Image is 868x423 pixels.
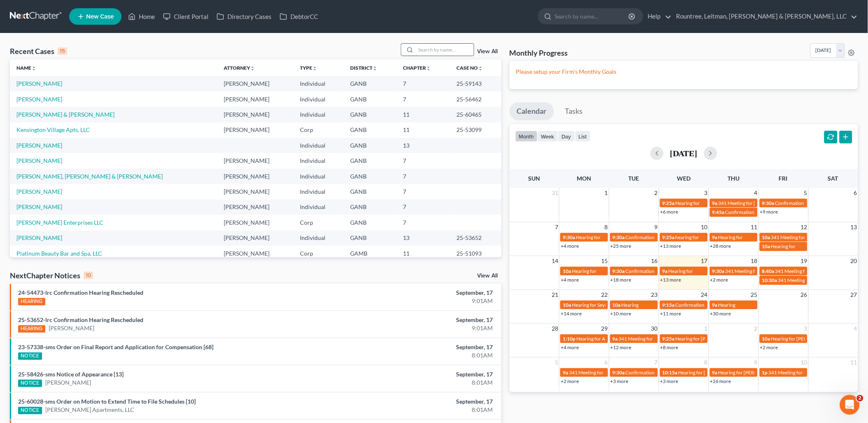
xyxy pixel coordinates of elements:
[654,188,659,198] span: 2
[294,215,344,230] td: Corp
[700,290,709,300] span: 24
[613,302,621,308] span: 10a
[18,371,124,378] a: 25-58426-sms Notice of Appearance [13]
[611,310,632,317] a: +10 more
[551,324,559,334] span: 28
[611,378,629,384] a: +3 more
[554,9,630,24] input: Search by name...
[669,268,693,274] span: Hearing for
[554,222,559,232] span: 7
[510,48,568,58] h3: Monthly Progress
[294,138,344,153] td: Individual
[478,66,483,71] i: unfold_more
[604,188,609,198] span: 1
[850,290,858,300] span: 27
[340,351,493,360] div: 8:01AM
[396,138,450,153] td: 13
[672,9,858,24] a: Rountree, Leitman, [PERSON_NAME] & [PERSON_NAME], LLC
[86,14,114,20] span: New Case
[538,131,558,142] button: week
[753,188,758,198] span: 4
[49,324,94,332] a: [PERSON_NAME]
[224,65,255,71] a: Attorneyunfold_more
[561,243,579,249] a: +4 more
[340,316,493,324] div: September, 17
[340,370,493,378] div: September, 17
[718,302,736,308] span: Hearing
[217,153,294,168] td: [PERSON_NAME]
[340,289,493,297] div: September, 17
[728,175,739,182] span: Thu
[762,200,774,206] span: 9:30a
[704,188,709,198] span: 3
[775,268,810,274] span: 341 Meeting for
[558,131,575,142] button: day
[712,234,718,240] span: 9a
[601,290,609,300] span: 22
[800,222,808,232] span: 12
[613,234,625,240] span: 9:30a
[351,65,378,71] a: Districtunfold_more
[344,184,396,199] td: GANB
[396,200,450,215] td: 7
[344,76,396,91] td: GANB
[611,243,632,249] a: +25 more
[712,268,725,274] span: 9:30a
[45,406,135,414] a: [PERSON_NAME] Apartments, LLC
[217,107,294,122] td: [PERSON_NAME]
[213,9,276,24] a: Directory Cases
[16,96,62,103] a: [PERSON_NAME]
[611,344,632,350] a: +12 more
[712,369,718,376] span: 9a
[626,268,720,274] span: Confirmation Hearing for [PERSON_NAME]
[762,369,768,376] span: 1p
[622,302,639,308] span: Hearing
[217,230,294,246] td: [PERSON_NAME]
[516,68,852,76] p: Please setup your Firm's Monthly Goals
[340,343,493,351] div: September, 17
[551,256,559,266] span: 14
[18,343,213,350] a: 23-57338-sms Order on Final Report and Application for Compensation [68]
[294,153,344,168] td: Individual
[662,369,678,376] span: 10:15a
[700,222,709,232] span: 10
[718,234,743,240] span: Hearing for
[710,378,731,384] a: +26 more
[572,268,597,274] span: Hearing for
[18,380,42,387] div: NOTICE
[601,256,609,266] span: 15
[276,9,322,24] a: DebtorCC
[16,65,36,71] a: Nameunfold_more
[760,344,778,350] a: +2 more
[704,357,709,367] span: 8
[217,215,294,230] td: [PERSON_NAME]
[601,324,609,334] span: 29
[577,175,592,182] span: Mon
[477,49,498,54] a: View All
[10,270,93,280] div: NextChapter Notices
[416,44,474,56] input: Search by name...
[576,234,601,240] span: Hearing for
[840,395,860,415] iframe: Intercom live chat
[725,209,773,215] span: Confirmation Hearing
[18,298,45,305] div: HEARING
[762,336,770,342] span: 10a
[344,230,396,246] td: GANB
[563,268,571,274] span: 10a
[750,290,758,300] span: 25
[644,9,671,24] a: Help
[662,234,675,240] span: 9:25a
[426,66,431,71] i: unfold_more
[450,107,501,122] td: 25-60465
[403,65,431,71] a: Chapterunfold_more
[604,222,609,232] span: 8
[217,122,294,138] td: [PERSON_NAME]
[45,378,91,387] a: [PERSON_NAME]
[340,397,493,406] div: September, 17
[515,131,538,142] button: month
[712,209,725,215] span: 9:45a
[650,256,659,266] span: 16
[654,357,659,367] span: 7
[718,200,793,206] span: 341 Meeting for [PERSON_NAME]
[510,102,554,120] a: Calendar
